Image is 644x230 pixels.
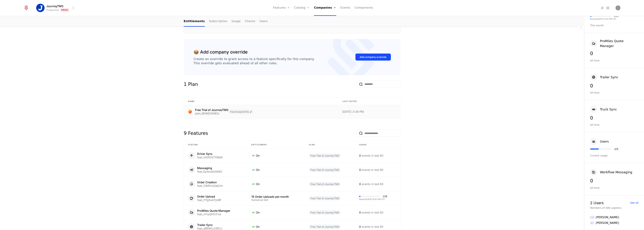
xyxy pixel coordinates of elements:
div: Trailer Sync [197,224,222,226]
div: Users [600,139,609,144]
button: Add company override [355,54,391,61]
a: Usage [232,16,241,27]
div: 0 [359,153,396,158]
div: [DATE] 3:39 PM [342,110,396,113]
a: Subscription [209,16,227,27]
div: Order Creation [197,181,223,184]
span: events in last 60 [362,225,383,228]
a: Entitlements [184,16,205,27]
span: events in last 60 [362,154,383,157]
span: Free Trial of JourneyTMS [309,196,341,201]
span: JourneyTMS [46,4,63,8]
button: Trailer Sync [590,74,618,81]
div: feat_hiHfGGTXMeK [197,156,223,159]
span: Free Trial of JourneyTMS [309,210,341,215]
div: 0 [359,168,396,172]
span: Trial Ends [DATE] [229,110,254,114]
div: Order Upload [197,195,221,198]
div: Resets [DATE] 8:42 PM UTC [590,18,618,20]
th: Last edited [338,98,401,105]
div: On [251,210,300,215]
a: Users [260,16,268,27]
div: On [251,167,300,172]
div: Truck Sync [600,107,617,112]
div: 0 [359,182,396,186]
div: feat_P7g5oATjzMf [197,199,221,201]
div: All time [590,59,638,62]
th: Feature [184,141,247,149]
div: 15 Order Uploads per month [251,195,300,198]
div: 1 Plan [184,81,198,88]
div: Production [46,8,59,12]
span: events in last 60 [362,182,383,186]
div: Trailer Sync [600,75,618,80]
div: Workflow Messaging [600,170,632,175]
div: 📦 Add company override [194,49,248,55]
th: Usage [355,141,401,149]
div: All time [590,91,638,94]
div: feat_aBRWUJrBf2J [197,227,222,230]
span: events in last 60 [362,211,383,214]
div: feat_D8Ri1nGQb2m [197,184,223,187]
div: 2 / 5 [614,148,618,150]
div: 0 [590,179,638,183]
button: Users [590,138,609,145]
nav: Main [184,16,401,27]
div: 0 [590,116,638,120]
div: 1 / 15 [614,15,618,17]
div: This month [590,24,638,27]
a: Integrations [600,6,604,10]
th: Name [184,98,338,105]
span: Prod [60,8,69,12]
div: Members of 406 Logistics [590,206,638,210]
div: 2 Users [590,201,604,205]
button: Open user button [616,5,620,10]
div: feat_5p4oe9cAQ62 [197,170,223,173]
div: [PERSON_NAME] [596,221,619,225]
div: Current usage [590,154,638,157]
div: 0 [590,84,638,88]
div: Resets [DATE] 8:42 PM UTC [359,198,387,200]
a: Checks [245,16,255,27]
div: plan_9EiMGXNtEtc [195,112,229,115]
div: Free Trial of JourneyTMS [195,109,229,111]
th: plan [305,141,355,149]
div: feat_H1zjQVfn7vw [197,213,230,216]
div: 9 Features [184,130,208,137]
button: ProMiles Quote Manager [590,39,638,48]
div: All time [590,123,638,127]
span: Free Trial of JourneyTMS [309,225,341,229]
span: Free Trial of JourneyTMS [309,168,341,172]
div: CO [590,215,594,219]
div: ProMiles Quote Manager [197,209,230,212]
div: Create an override to grant access to a feature specifically for this company. This override gets... [194,57,315,65]
div: On [251,153,300,158]
div: [PERSON_NAME] [596,215,619,219]
div: Numerical limit [251,199,300,201]
div: ProMiles Quote Manager [600,39,638,48]
span: events in last 60 [362,168,383,172]
div: 0 [359,225,396,229]
img: JourneyTMS [36,4,45,12]
img: Walker Probasco [616,5,620,10]
div: Driver Sync [197,152,223,155]
div: Messaging [197,167,223,169]
ul: Choose Sub Page [184,16,268,27]
span: Free Trial of JourneyTMS [309,182,341,186]
div: On [251,182,300,186]
button: Select environment [37,4,75,12]
th: Entitlement [247,141,305,149]
div: Add company override [360,55,387,59]
span: Free Trial of JourneyTMS [309,153,341,158]
button: Truck Sync [590,106,617,113]
button: Workflow Messaging [590,169,632,176]
div: SY [590,221,594,225]
a: Settings [606,6,610,10]
div: 0 [359,210,396,215]
div: 0 [590,51,638,56]
div: All time [590,186,638,190]
div: See all [630,202,638,204]
div: On [251,224,300,229]
div: 1 / 15 [383,195,387,198]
